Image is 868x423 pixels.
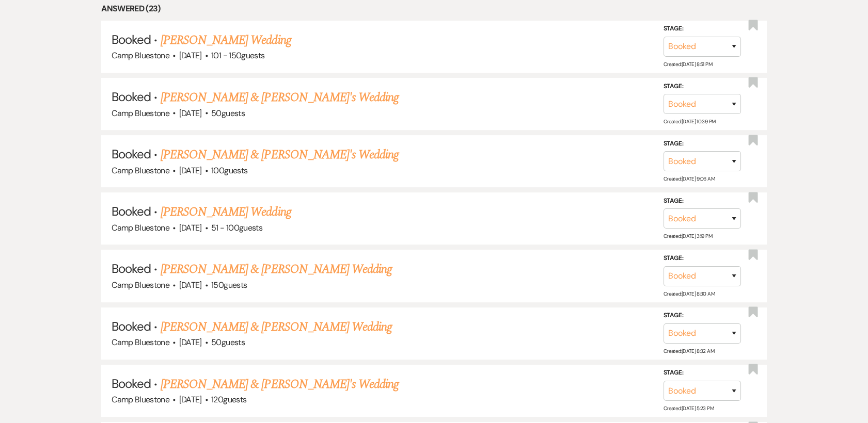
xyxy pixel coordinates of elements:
[101,2,767,15] li: Answered (23)
[179,222,202,233] span: [DATE]
[664,367,741,379] label: Stage:
[211,280,247,290] span: 150 guests
[664,405,714,412] span: Created: [DATE] 5:23 PM
[179,50,202,61] span: [DATE]
[211,165,247,176] span: 100 guests
[161,88,399,107] a: [PERSON_NAME] & [PERSON_NAME]'s Wedding
[112,280,169,290] span: Camp Bluestone
[664,290,715,297] span: Created: [DATE] 8:30 AM
[112,318,151,334] span: Booked
[112,261,151,276] span: Booked
[664,348,714,354] span: Created: [DATE] 8:32 AM
[211,222,262,233] span: 51 - 100 guests
[161,145,399,164] a: [PERSON_NAME] & [PERSON_NAME]'s Wedding
[179,337,202,348] span: [DATE]
[211,337,245,348] span: 50 guests
[664,233,712,239] span: Created: [DATE] 3:19 PM
[664,175,715,182] span: Created: [DATE] 9:06 AM
[161,318,392,336] a: [PERSON_NAME] & [PERSON_NAME] Wedding
[664,23,741,35] label: Stage:
[161,203,291,221] a: [PERSON_NAME] Wedding
[112,394,169,405] span: Camp Bluestone
[179,165,202,176] span: [DATE]
[179,108,202,119] span: [DATE]
[112,146,151,162] span: Booked
[664,80,741,92] label: Stage:
[161,31,291,50] a: [PERSON_NAME] Wedding
[112,50,169,61] span: Camp Bluestone
[664,118,715,125] span: Created: [DATE] 10:39 PM
[179,280,202,290] span: [DATE]
[664,61,712,68] span: Created: [DATE] 8:51 PM
[112,31,151,47] span: Booked
[112,376,151,392] span: Booked
[112,203,151,219] span: Booked
[664,253,741,264] label: Stage:
[664,310,741,321] label: Stage:
[211,108,245,119] span: 50 guests
[112,165,169,176] span: Camp Bluestone
[664,138,741,150] label: Stage:
[179,394,202,405] span: [DATE]
[211,50,264,61] span: 101 - 150 guests
[211,394,246,405] span: 120 guests
[664,196,741,207] label: Stage:
[112,337,169,348] span: Camp Bluestone
[161,260,392,279] a: [PERSON_NAME] & [PERSON_NAME] Wedding
[112,108,169,119] span: Camp Bluestone
[161,375,399,394] a: [PERSON_NAME] & [PERSON_NAME]'s Wedding
[112,222,169,233] span: Camp Bluestone
[112,89,151,105] span: Booked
